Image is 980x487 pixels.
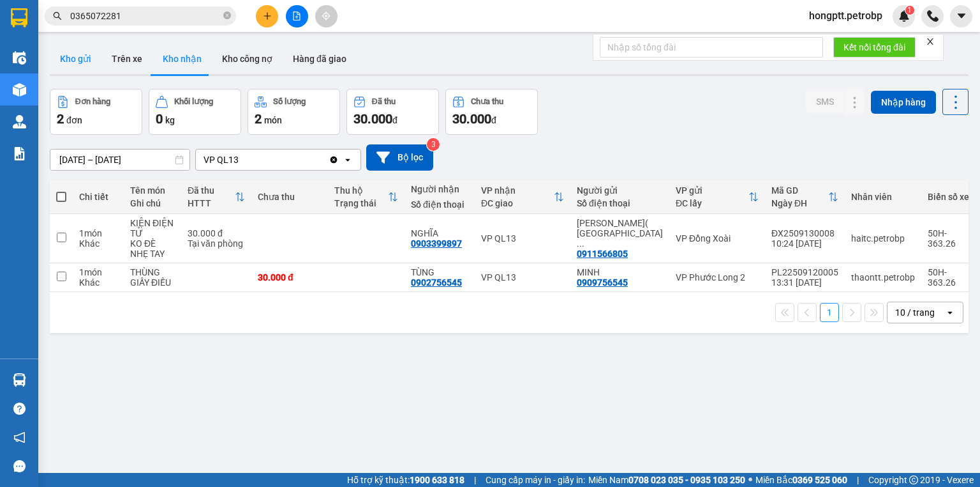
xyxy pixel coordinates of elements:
div: thaontt.petrobp [851,272,915,282]
div: 30.000 đ [258,272,322,282]
span: question-circle [13,403,26,415]
div: Chưa thu [471,97,503,106]
sup: 3 [427,138,440,151]
span: hongptt.petrobp [799,8,893,24]
div: Đã thu [188,185,235,196]
div: NGHĨA [411,228,468,238]
img: logo-vxr [11,8,27,27]
svg: open [945,307,955,318]
span: copyright [909,475,918,484]
img: solution-icon [13,147,26,160]
div: 13:31 [DATE] [771,277,838,288]
div: 50H-363.26 [928,228,969,249]
div: ĐC lấy [676,198,748,208]
span: 1 [907,6,912,15]
div: Mã GD [771,185,828,196]
div: VP QL13 [481,233,564,243]
div: HTTT [188,198,235,208]
sup: 1 [905,6,914,15]
div: Người gửi [577,185,663,196]
span: 30.000 [452,111,491,127]
div: Chưa thu [258,192,322,202]
div: VP QL13 [204,153,239,166]
div: VP nhận [481,185,554,196]
span: Kết nối tổng đài [843,40,905,54]
th: Toggle SortBy [669,180,765,214]
div: 30.000 đ [188,228,245,238]
div: Tên món [130,185,175,196]
div: 10:24 [DATE] [771,238,838,249]
div: THÙNG GIẤY ĐIỀU [130,267,175,288]
div: PHONG NGUYÊN( HIẾU ) [577,218,663,249]
img: warehouse-icon [13,83,26,97]
span: 2 [57,111,64,127]
span: 2 [255,111,262,127]
button: Khối lượng0kg [149,89,241,135]
img: warehouse-icon [13,115,26,128]
div: Đơn hàng [75,97,110,106]
th: Toggle SortBy [475,180,570,214]
div: Khác [79,238,117,249]
img: warehouse-icon [13,51,26,65]
div: Thu hộ [334,185,388,196]
button: caret-down [950,5,972,27]
button: Nhập hàng [871,91,936,114]
button: Số lượng2món [248,89,340,135]
span: close-circle [223,10,231,22]
button: Hàng đã giao [283,43,357,74]
button: 1 [820,303,839,322]
div: 1 món [79,228,117,238]
th: Toggle SortBy [328,180,405,214]
div: PL22509120005 [771,267,838,277]
div: VP Đồng Xoài [676,233,759,243]
div: 0902756545 [411,277,462,288]
div: Khối lượng [174,97,213,106]
th: Toggle SortBy [181,180,251,214]
img: phone-icon [927,10,939,22]
button: SMS [806,90,844,113]
div: haitc.petrobp [851,233,915,243]
svg: open [343,155,353,165]
span: caret-down [956,10,967,22]
div: VP Phước Long 2 [676,272,759,282]
img: warehouse-icon [13,373,26,387]
div: Biển số xe [928,192,969,202]
input: Select a date range. [50,150,189,170]
span: notification [13,431,26,444]
span: món [264,115,282,125]
div: Số điện thoại [577,198,663,208]
button: Kết nối tổng đài [833,37,916,58]
div: Số lượng [273,97,306,106]
th: Toggle SortBy [765,180,845,214]
button: Trên xe [101,43,152,74]
div: Nhân viên [851,192,915,202]
span: Cung cấp máy in - giấy in: [486,473,585,487]
input: Tìm tên, số ĐT hoặc mã đơn [70,9,221,23]
strong: 0708 023 035 - 0935 103 250 [628,475,745,485]
span: close-circle [223,12,231,19]
div: VP gửi [676,185,748,196]
span: close [926,37,935,46]
button: Chưa thu30.000đ [445,89,538,135]
button: file-add [286,5,308,27]
button: aim [315,5,338,27]
div: Người nhận [411,184,468,194]
span: search [53,12,62,20]
div: ĐC giao [481,198,554,208]
span: plus [263,12,272,20]
div: Chi tiết [79,192,117,202]
strong: 1900 633 818 [410,475,464,485]
span: | [857,473,859,487]
span: aim [322,12,330,20]
button: Kho gửi [50,43,101,74]
div: Đã thu [372,97,396,106]
span: 0 [156,111,163,127]
div: Số điện thoại [411,199,468,210]
div: 0903399897 [411,238,462,249]
div: TÙNG [411,267,468,277]
span: ⚪️ [748,477,752,483]
div: Trạng thái [334,198,388,208]
div: Ngày ĐH [771,198,828,208]
span: file-add [292,12,301,20]
span: Hỗ trợ kỹ thuật: [347,473,464,487]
